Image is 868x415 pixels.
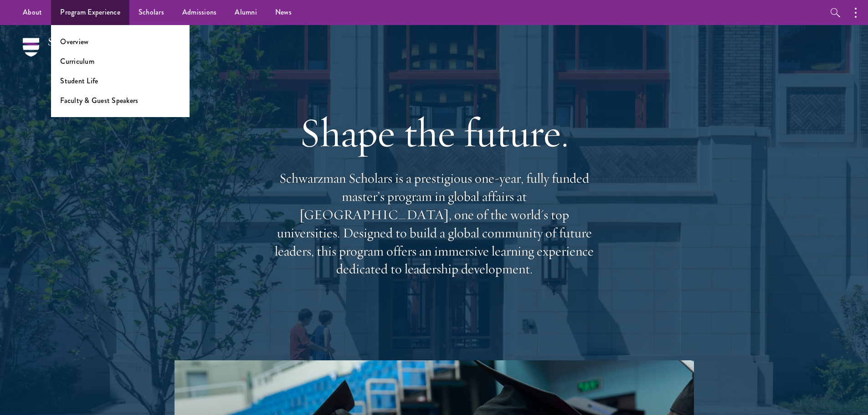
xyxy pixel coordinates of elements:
img: Schwarzman Scholars [23,38,118,70]
a: Curriculum [60,56,94,67]
a: Faculty & Guest Speakers [60,95,138,106]
p: Schwarzman Scholars is a prestigious one-year, fully funded master’s program in global affairs at... [270,169,598,278]
a: Student Life [60,76,98,86]
a: Overview [60,36,88,47]
h1: Shape the future. [270,107,598,158]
